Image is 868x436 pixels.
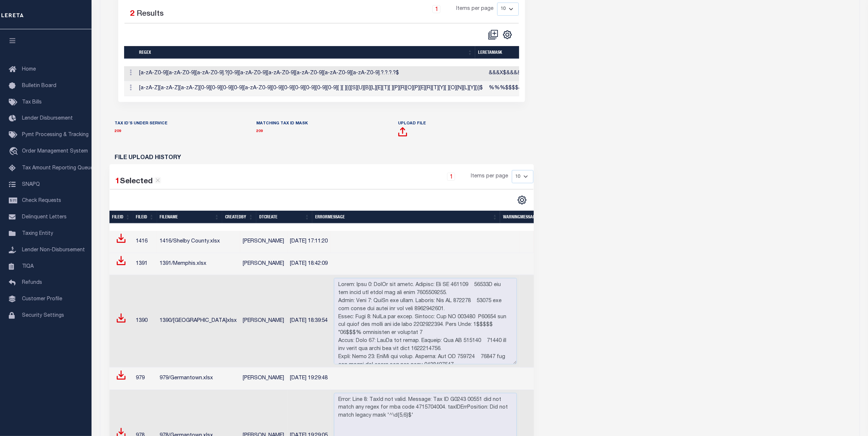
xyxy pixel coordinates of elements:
[157,253,240,275] td: 1391/Memphis.xlsx
[222,211,256,223] th: CreatedBy: activate to sort column ascending
[22,67,36,72] span: Home
[500,211,547,223] th: WarningMessage: activate to sort column ascending
[157,368,240,390] td: 979/Germantown.xlsx
[9,147,21,157] i: travel_explore
[22,231,53,236] span: Taxing Entity
[116,178,120,185] span: 1
[109,211,133,223] th: FileID: activate to sort column ascending
[287,368,331,390] td: [DATE] 19:29:48
[22,215,67,220] span: Delinquent Letters
[486,81,615,96] td: %%%$$$$&$$$$$$ (SUBLET PROPERTY ONLY)
[486,66,615,81] td: &&&X$&&&&&XXXX
[334,278,517,364] textarea: Lorem: Ipsu 0: DolOr sit ametc. Adipisc: Eli SE 461109 56533D eiu tem incid utl etdol mag ali eni...
[22,100,42,105] span: Tax Bills
[133,275,157,368] td: 1390
[432,5,440,13] a: 1
[22,149,88,154] span: Order Management System
[133,231,157,253] td: 1416
[287,275,331,368] td: [DATE] 18:39:54
[22,313,64,318] span: Security Settings
[312,211,500,223] th: ErrorMessage: activate to sort column ascending
[475,46,600,59] th: leretamask: activate to sort column ascending
[115,121,168,127] label: TAX ID’S UNDER SERVICE
[22,297,62,302] span: Customer Profile
[22,83,56,89] span: Bulletin Board
[157,231,240,253] td: 1416/Shelby County.xlsx
[22,264,34,269] span: TIQA
[22,182,40,187] span: SNAPQ
[137,66,486,81] td: [a-zA-Z0-9][a-zA-Z0-9][a-zA-Z0-9].?[0-9][a-zA-Z0-9][a-zA-Z0-9][a-zA-Z0-9][a-zA-Z0-9][a-zA-Z0-9].?...
[287,253,331,275] td: [DATE] 18:42:09
[22,198,61,203] span: Check Requests
[240,275,287,368] td: [PERSON_NAME]
[456,5,493,13] span: Items per page
[115,155,529,161] h6: FILE UPLOAD HISTORY
[136,46,475,59] th: regex: activate to sort column ascending
[240,253,287,275] td: [PERSON_NAME]
[133,368,157,390] td: 979
[447,173,455,181] a: 1
[240,231,287,253] td: [PERSON_NAME]
[137,8,164,20] label: Results
[22,166,93,171] span: Tax Amount Reporting Queue
[256,211,313,223] th: dtCreate: activate to sort column ascending
[256,121,308,127] label: MATCHING TAX ID MASK
[115,129,122,133] a: 209
[398,121,426,127] label: Upload File
[22,132,89,138] span: Pymt Processing & Tracking
[240,368,287,390] td: [PERSON_NAME]
[133,253,157,275] td: 1391
[157,275,240,368] td: 1390/[GEOGRAPHIC_DATA]xlsx
[130,10,135,18] span: 2
[133,211,157,223] th: FileID: activate to sort column ascending
[157,211,222,223] th: FileName: activate to sort column ascending
[22,248,85,253] span: Lender Non-Disbursement
[22,116,73,121] span: Lender Disbursement
[22,280,42,285] span: Refunds
[256,129,263,133] a: 209
[287,231,331,253] td: [DATE] 17:11:20
[116,176,161,188] div: Selected
[471,173,508,181] span: Items per page
[137,81,486,96] td: [a-zA-Z][a-zA-Z][a-zA-Z][0-9][0-9][0-9][0-9][a-zA-Z0-9][0-9][0-9][0-9][0-9][0-9][0-9][ ][ ][(][S]...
